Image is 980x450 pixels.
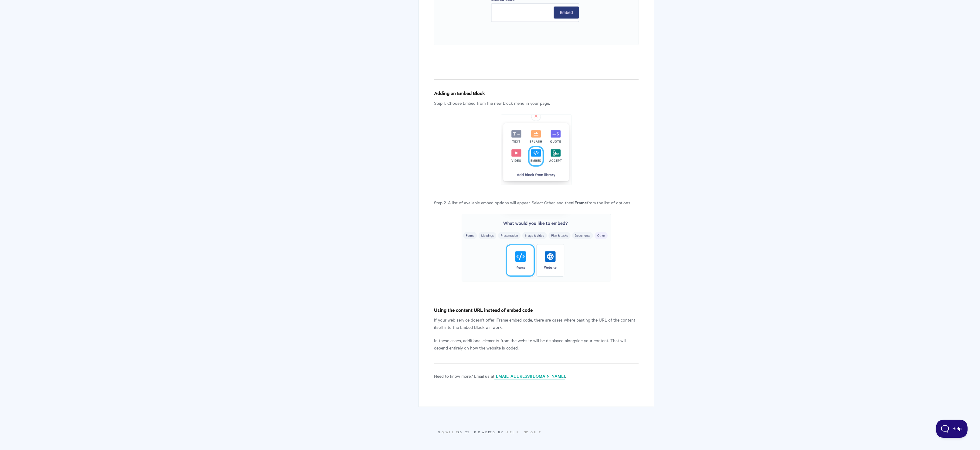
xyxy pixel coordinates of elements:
[434,99,638,107] p: Step 1. Choose Embed from the new block menu in your page.
[434,372,638,380] p: Need to know more? Email us at .
[434,306,638,314] h4: Using the content URL instead of embed code
[434,337,638,351] p: In these cases, additional elements from the website will be displayed alongside your content. Th...
[462,214,611,281] img: file-07ec1DqTDO.png
[494,373,565,380] a: [EMAIL_ADDRESS][DOMAIN_NAME]
[474,430,542,434] span: Powered by
[434,89,638,97] h4: Adding an Embed Block
[506,430,542,434] a: Help Scout
[442,430,458,434] a: Qwilr
[434,199,638,206] p: Step 2. A list of available embed options will appear. Select Other, and then from the list of op...
[434,316,638,331] p: If your web service doesn't offer iFrame embed code, there are cases where pasting the URL of the...
[501,114,572,185] img: file-9104y9XBub.png
[326,429,654,435] p: © 2025.
[936,420,968,438] iframe: Toggle Customer Support
[573,199,587,206] strong: iFrame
